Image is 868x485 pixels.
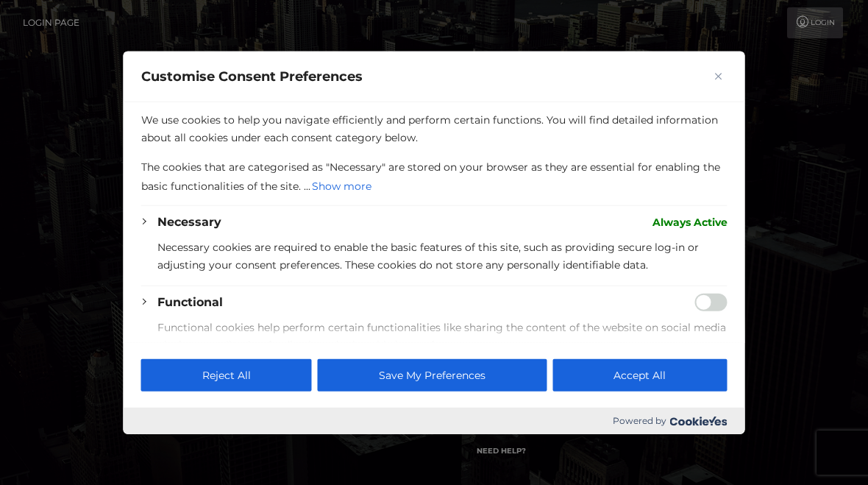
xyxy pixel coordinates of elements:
span: Always Active [652,213,728,230]
p: Necessary cookies are required to enable the basic features of this site, such as providing secur... [157,238,728,273]
span: Customise Consent Preferences [141,67,363,85]
img: Cookieyes logo [670,416,728,425]
button: Accept All [552,359,727,392]
div: Powered by [124,408,745,434]
button: Show more [310,175,373,196]
input: Enable Functional [695,293,728,311]
p: We use cookies to help you navigate efficiently and perform certain functions. You will find deta... [141,110,728,146]
p: The cookies that are categorised as "Necessary" are stored on your browser as they are essential ... [141,157,728,196]
div: Customise Consent Preferences [124,51,745,434]
button: Reject All [141,359,312,392]
button: Necessary [157,213,221,230]
button: Functional [157,293,223,311]
button: Close [710,67,728,85]
img: Close [715,72,722,79]
button: Save My Preferences [318,359,547,392]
